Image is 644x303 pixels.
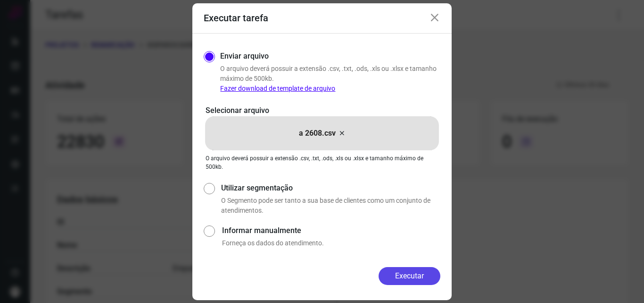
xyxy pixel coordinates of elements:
label: Informar manualmente [222,225,440,236]
label: Utilizar segmentação [221,182,440,194]
p: Forneça os dados do atendimento. [222,238,440,248]
p: O Segmento pode ser tanto a sua base de clientes como um conjunto de atendimentos. [221,196,440,216]
label: Enviar arquivo [220,51,269,62]
p: O arquivo deverá possuir a extensão .csv, .txt, .ods, .xls ou .xlsx e tamanho máximo de 500kb. [206,154,438,171]
p: Selecionar arquivo [206,105,438,116]
h3: Executar tarefa [204,12,268,24]
a: Fazer download de template de arquivo [220,85,335,92]
p: a 2608.csv [299,128,336,139]
p: O arquivo deverá possuir a extensão .csv, .txt, .ods, .xls ou .xlsx e tamanho máximo de 500kb. [220,64,440,94]
button: Executar [379,267,440,285]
